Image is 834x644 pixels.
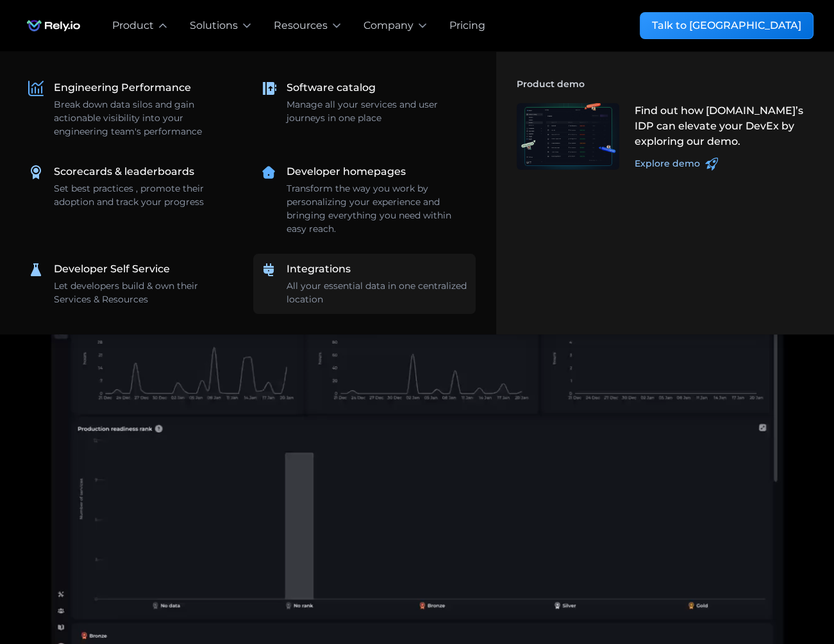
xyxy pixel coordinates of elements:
div: Engineering Performance [54,80,191,95]
div: Developer homepages [287,164,406,179]
a: Find out how [DOMAIN_NAME]’s IDP can elevate your DevEx by exploring our demo.Explore demo [509,95,813,178]
div: All your essential data in one centralized location [287,279,468,306]
a: Pricing [449,18,485,33]
div: Manage all your services and user journeys in one place [287,98,468,125]
h4: Product demo [517,72,813,95]
a: Scorecards & leaderboardsSet best practices , promote their adoption and track your progress [21,156,243,217]
a: Developer homepagesTransform the way you work by personalizing your experience and bringing every... [253,156,476,244]
iframe: Chatbot [749,559,816,626]
div: Resources [274,18,328,33]
a: Developer Self ServiceLet developers build & own their Services & Resources [21,254,243,314]
div: Explore demo [635,157,700,170]
div: Set best practices , promote their adoption and track your progress [54,182,235,209]
div: Company [363,18,413,33]
div: Transform the way you work by personalizing your experience and bringing everything you need with... [287,182,468,236]
div: Scorecards & leaderboards [54,164,194,179]
a: IntegrationsAll your essential data in one centralized location [253,254,476,314]
a: Engineering PerformanceBreak down data silos and gain actionable visibility into your engineering... [21,72,243,146]
div: Find out how [DOMAIN_NAME]’s IDP can elevate your DevEx by exploring our demo. [635,103,806,149]
div: Developer Self Service [54,261,170,277]
a: Talk to [GEOGRAPHIC_DATA] [640,12,813,39]
div: Break down data silos and gain actionable visibility into your engineering team's performance [54,98,235,138]
div: Talk to [GEOGRAPHIC_DATA] [652,18,801,33]
a: Software catalogManage all your services and user journeys in one place [253,72,476,133]
div: Product [112,18,154,33]
div: Let developers build & own their Services & Resources [54,279,235,306]
div: Integrations [287,261,351,277]
div: Software catalog [287,80,376,95]
img: Rely.io logo [21,13,87,38]
a: home [21,13,87,38]
div: Solutions [190,18,238,33]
